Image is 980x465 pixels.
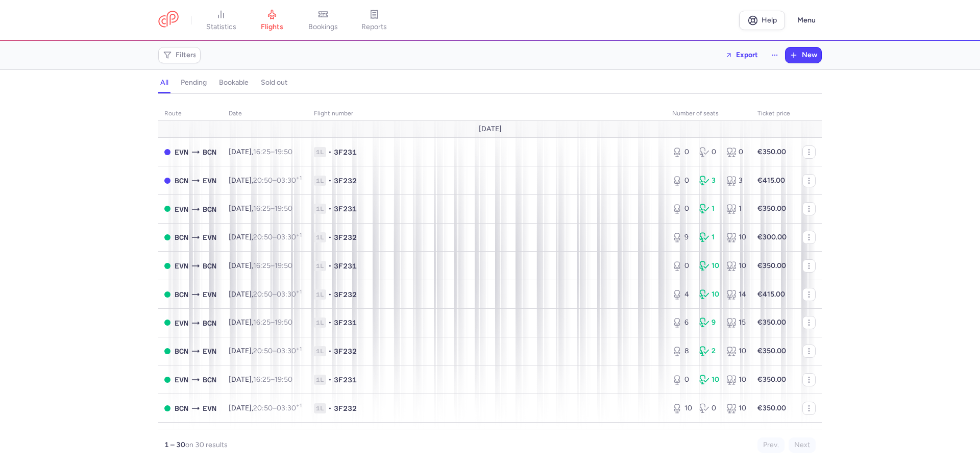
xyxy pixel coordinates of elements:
[253,347,302,355] span: –
[253,261,292,270] span: –
[229,176,302,185] span: [DATE],
[314,232,326,242] span: 1L
[277,404,302,412] time: 03:30
[334,403,357,413] span: 3F232
[253,290,302,299] span: –
[328,289,332,300] span: •
[229,318,292,327] span: [DATE],
[314,289,326,300] span: 1L
[253,318,292,327] span: –
[298,9,349,32] a: bookings
[158,11,179,30] a: CitizenPlane red outlined logo
[757,437,785,453] button: Prev.
[672,375,691,385] div: 0
[672,346,691,356] div: 8
[253,233,273,241] time: 20:50
[253,290,273,299] time: 20:50
[699,289,718,300] div: 10
[672,289,691,300] div: 4
[229,261,292,270] span: [DATE],
[361,22,387,32] span: reports
[314,176,326,186] span: 1L
[334,232,357,242] span: 3F232
[672,176,691,186] div: 0
[277,176,302,185] time: 03:30
[334,317,357,328] span: 3F231
[699,147,718,157] div: 0
[699,204,718,214] div: 1
[726,204,745,214] div: 1
[328,176,332,186] span: •
[296,288,302,295] sup: +1
[219,78,249,87] h4: bookable
[175,260,188,272] span: EVN
[699,232,718,242] div: 1
[349,9,400,32] a: reports
[296,232,302,238] sup: +1
[757,404,786,412] strong: €350.00
[275,375,292,384] time: 19:50
[334,375,357,385] span: 3F231
[253,148,292,156] span: –
[757,233,787,241] strong: €300.00
[757,347,786,355] strong: €350.00
[726,289,745,300] div: 14
[158,106,223,121] th: route
[726,176,745,186] div: 3
[802,51,817,59] span: New
[253,318,271,327] time: 16:25
[175,317,188,329] span: EVN
[334,204,357,214] span: 3F231
[253,375,271,384] time: 16:25
[203,204,216,215] span: BCN
[253,204,292,213] span: –
[175,289,188,300] span: BCN
[175,403,188,414] span: BCN
[229,204,292,213] span: [DATE],
[203,289,216,300] span: EVN
[726,317,745,328] div: 15
[672,261,691,271] div: 0
[253,347,273,355] time: 20:50
[253,204,271,213] time: 16:25
[203,232,216,243] span: EVN
[253,148,271,156] time: 16:25
[277,233,302,241] time: 03:30
[229,404,302,412] span: [DATE],
[328,204,332,214] span: •
[195,9,247,32] a: statistics
[699,176,718,186] div: 3
[275,318,292,327] time: 19:50
[229,233,302,241] span: [DATE],
[206,22,236,32] span: statistics
[334,147,357,157] span: 3F231
[223,106,308,121] th: date
[699,317,718,328] div: 9
[253,176,273,185] time: 20:50
[277,290,302,299] time: 03:30
[328,147,332,157] span: •
[308,106,666,121] th: Flight number
[726,147,745,157] div: 0
[275,204,292,213] time: 19:50
[786,47,821,63] button: New
[253,375,292,384] span: –
[666,106,751,121] th: number of seats
[726,403,745,413] div: 10
[699,346,718,356] div: 2
[757,375,786,384] strong: €350.00
[229,375,292,384] span: [DATE],
[757,318,786,327] strong: €350.00
[751,106,796,121] th: Ticket price
[757,148,786,156] strong: €350.00
[757,176,785,185] strong: €415.00
[247,9,298,32] a: flights
[726,375,745,385] div: 10
[175,346,188,357] span: BCN
[334,261,357,271] span: 3F231
[175,175,188,186] span: BCN
[328,375,332,385] span: •
[261,78,287,87] h4: sold out
[253,261,271,270] time: 16:25
[175,204,188,215] span: EVN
